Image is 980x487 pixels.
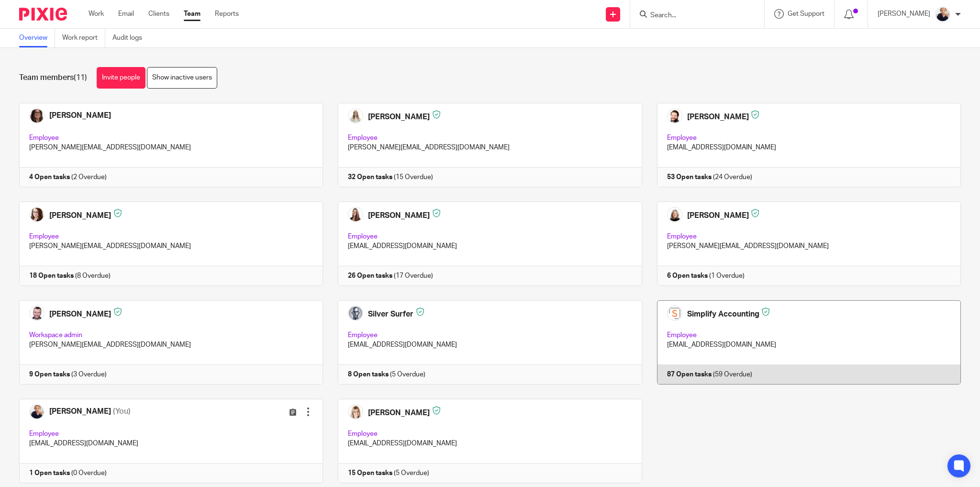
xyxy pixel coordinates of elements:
[878,9,930,19] p: [PERSON_NAME]
[19,73,87,83] h1: Team members
[935,7,950,22] img: unnamed.jpg
[649,11,735,20] input: Search
[788,11,824,17] span: Get Support
[148,9,169,19] a: Clients
[184,9,200,19] a: Team
[147,67,217,89] a: Show inactive users
[74,74,87,81] span: (11)
[19,8,67,21] img: Pixie
[97,67,145,89] a: Invite people
[62,29,105,47] a: Work report
[112,29,149,47] a: Audit logs
[215,9,239,19] a: Reports
[89,9,104,19] a: Work
[118,9,134,19] a: Email
[19,29,55,47] a: Overview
